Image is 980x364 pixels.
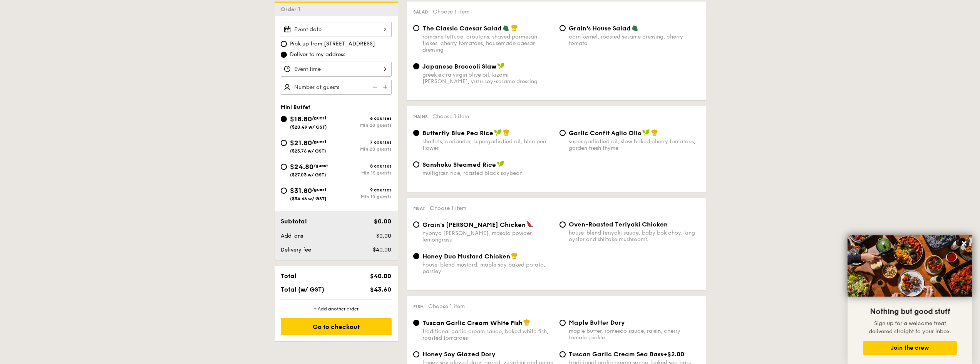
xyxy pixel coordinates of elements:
[281,233,303,239] span: Add-ons
[281,272,297,280] span: Total
[413,130,419,136] input: Butterfly Blue Pea Riceshallots, coriander, supergarlicfied oil, blue pea flower
[422,230,553,243] div: nyonya [PERSON_NAME], masala powder, lemongrass
[422,138,553,151] div: shallots, coriander, supergarlicfied oil, blue pea flower
[569,351,663,358] span: Tuscan Garlic Cream Sea Bass
[569,34,700,47] div: corn kernel, roasted sesame dressing, cherry tomato
[312,139,327,144] span: /guest
[281,62,392,77] input: Event time
[569,230,700,243] div: house-blend teriyaki sauce, baby bok choy, king oyster and shiitake mushrooms
[560,25,566,31] input: Grain's House Saladcorn kernel, roasted sesame dressing, cherry tomato
[560,221,566,228] input: Oven-Roasted Teriyaki Chickenhouse-blend teriyaki sauce, baby bok choy, king oyster and shiitake ...
[413,221,419,228] input: Grain's [PERSON_NAME] Chickennyonya [PERSON_NAME], masala powder, lemongrass
[370,286,391,293] span: $43.60
[413,63,419,69] input: Japanese Broccoli Slawgreek extra virgin olive oil, kizami [PERSON_NAME], yuzu soy-sesame dressing
[870,307,950,316] span: Nothing but good stuff
[511,24,518,31] img: icon-chef-hat.a58ddaea.svg
[560,351,566,357] input: Tuscan Garlic Cream Sea Bass+$2.00traditional garlic cream sauce, baked sea bass, roasted tomato
[958,237,970,250] button: Close
[422,351,496,358] span: Honey Soy Glazed Dory
[281,164,287,170] input: $24.80/guest($27.03 w/ GST)8 coursesMin 15 guests
[569,319,625,326] span: Maple Butter Dory
[290,172,326,178] span: ($27.03 w/ GST)
[422,25,502,32] span: The Classic Caesar Salad
[281,247,311,253] span: Delivery fee
[651,129,658,136] img: icon-chef-hat.a58ddaea.svg
[281,80,392,95] input: Number of guests
[281,286,324,293] span: Total (w/ GST)
[432,113,469,120] span: Choose 1 item
[422,129,493,137] span: Butterfly Blue Pea Rice
[642,129,650,136] img: icon-vegan.f8ff3823.svg
[313,163,328,168] span: /guest
[290,40,375,48] span: Pick up from [STREET_ADDRESS]
[863,341,957,355] button: Join the crew
[422,328,553,341] div: traditional garlic cream sauce, baked white fish, roasted tomatoes
[503,129,510,136] img: icon-chef-hat.a58ddaea.svg
[413,320,419,326] input: Tuscan Garlic Cream White Fishtraditional garlic cream sauce, baked white fish, roasted tomatoes
[290,51,345,59] span: Deliver to my address
[281,318,392,335] div: Go to checkout
[312,187,327,192] span: /guest
[370,272,391,280] span: $40.00
[336,122,392,128] div: Min 20 guests
[422,34,553,53] div: romaine lettuce, croutons, shaved parmesan flakes, cherry tomatoes, housemade caesar dressing
[281,22,392,37] input: Event date
[336,116,392,121] div: 6 courses
[312,115,327,121] span: /guest
[281,6,303,13] span: Order 1
[869,320,951,335] span: Sign up for a welcome treat delivered straight to your inbox.
[422,161,496,168] span: Sanshoku Steamed Rice
[413,161,419,168] input: Sanshoku Steamed Ricemultigrain rice, roasted black soybean
[422,170,553,176] div: multigrain rice, roasted black soybean
[281,116,287,122] input: $18.80/guest($20.49 w/ GST)6 coursesMin 20 guests
[369,80,380,94] img: icon-reduce.1d2dbef1.svg
[290,196,327,201] span: ($34.66 w/ GST)
[336,139,392,145] div: 7 courses
[413,114,428,119] span: Mains
[281,41,287,47] input: Pick up from [STREET_ADDRESS]
[422,253,510,260] span: Honey Duo Mustard Chicken
[281,218,307,225] span: Subtotal
[569,138,700,151] div: super garlicfied oil, slow baked cherry tomatoes, garden fresh thyme
[290,115,312,123] span: $18.80
[336,194,392,200] div: Min 10 guests
[428,303,465,310] span: Choose 1 item
[281,140,287,146] input: $21.80/guest($23.76 w/ GST)7 coursesMin 20 guests
[281,306,392,312] div: + Add another order
[430,205,466,211] span: Choose 1 item
[569,328,700,341] div: maple butter, romesco sauce, raisin, cherry tomato pickle
[523,319,530,326] img: icon-chef-hat.a58ddaea.svg
[497,62,505,69] img: icon-vegan.f8ff3823.svg
[422,63,496,70] span: Japanese Broccoli Slaw
[413,304,424,309] span: Fish
[560,320,566,326] input: Maple Butter Dorymaple butter, romesco sauce, raisin, cherry tomato pickle
[497,161,504,168] img: icon-vegan.f8ff3823.svg
[380,80,392,94] img: icon-add.58712e84.svg
[569,129,642,137] span: Garlic Confit Aglio Olio
[422,319,523,327] span: Tuscan Garlic Cream White Fish
[413,25,419,31] input: The Classic Caesar Saladromaine lettuce, croutons, shaved parmesan flakes, cherry tomatoes, house...
[281,188,287,194] input: $31.80/guest($34.66 w/ GST)9 coursesMin 10 guests
[422,221,526,228] span: Grain's [PERSON_NAME] Chicken
[336,163,392,169] div: 8 courses
[281,52,287,58] input: Deliver to my address
[290,139,312,147] span: $21.80
[632,24,638,31] img: icon-vegetarian.fe4039eb.svg
[413,253,419,259] input: Honey Duo Mustard Chickenhouse-blend mustard, maple soy baked potato, parsley
[413,351,419,357] input: Honey Soy Glazed Doryhoney soy glazed dory, carrot, zucchini and onion
[526,221,533,228] img: icon-spicy.37a8142b.svg
[560,130,566,136] input: Garlic Confit Aglio Oliosuper garlicfied oil, slow baked cherry tomatoes, garden fresh thyme
[433,8,469,15] span: Choose 1 item
[503,24,509,31] img: icon-vegetarian.fe4039eb.svg
[336,170,392,176] div: Min 15 guests
[494,129,502,136] img: icon-vegan.f8ff3823.svg
[290,163,313,171] span: $24.80
[373,247,391,253] span: $40.00
[376,233,391,239] span: $0.00
[569,25,631,32] span: Grain's House Salad
[290,148,326,154] span: ($23.76 w/ GST)
[848,235,972,297] img: DSC07876-Edit02-Large.jpeg
[290,186,312,195] span: $31.80
[422,262,553,275] div: house-blend mustard, maple soy baked potato, parsley
[413,9,428,15] span: Salad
